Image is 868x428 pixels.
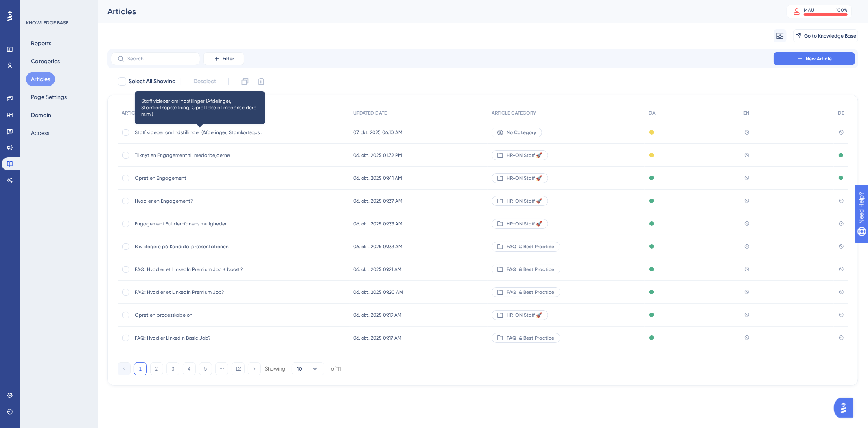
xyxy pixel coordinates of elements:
[135,221,265,227] span: Engagement Builder-fanens muligheder
[804,7,814,13] div: MAU
[353,129,403,136] span: 07. okt. 2025 06.10 AM
[292,362,324,375] button: 10
[166,362,179,375] button: 3
[135,129,265,136] span: Staff videoer om Indstillinger (Afdelinger, Stamkortsopsætning, Oprettelse af medarbejdere m.m.)
[135,289,265,296] span: FAQ: Hvad er et LinkedIn Premium Job?
[507,152,542,159] span: HR-ON Staff 🚀
[507,312,542,318] span: HR-ON Staff 🚀
[129,77,176,86] span: Select All Showing
[193,77,216,86] span: Deselect
[26,108,56,122] button: Domain
[507,221,542,227] span: HR-ON Staff 🚀
[331,365,341,373] div: of 111
[649,110,656,116] span: DA
[806,55,832,62] span: New Article
[353,110,387,116] span: UPDATED DATE
[135,175,265,181] span: Opret en Engagement
[122,110,154,116] span: ARTICLE NAME
[353,198,403,204] span: 06. okt. 2025 09.37 AM
[353,152,402,159] span: 06. okt. 2025 01.32 PM
[836,7,848,13] div: 100 %
[135,312,265,318] span: Opret en processkabelon
[135,243,265,250] span: Bliv klogere på Kandidatpræsentationen
[232,362,245,375] button: 12
[804,33,856,39] span: Go to Knowledge Base
[507,198,542,204] span: HR-ON Staff 🚀
[353,289,404,296] span: 06. okt. 2025 09.20 AM
[26,36,56,51] button: Reports
[183,362,196,375] button: 4
[353,221,403,227] span: 06. okt. 2025 09.33 AM
[223,55,234,62] span: Filter
[135,266,265,273] span: FAQ: Hvad er et LinkedIn Premium Job + boost?
[297,366,302,372] span: 10
[743,110,749,116] span: EN
[199,362,212,375] button: 5
[215,362,228,375] button: ⋯
[834,396,858,420] iframe: UserGuiding AI Assistant Launcher
[353,266,402,273] span: 06. okt. 2025 09.21 AM
[353,243,403,250] span: 06. okt. 2025 09.33 AM
[353,335,402,341] span: 06. okt. 2025 09.17 AM
[134,362,147,375] button: 1
[127,56,193,62] input: Search
[507,266,554,273] span: FAQ & Best Practice
[26,90,72,104] button: Page Settings
[150,362,163,375] button: 2
[107,6,766,17] div: Articles
[507,289,554,296] span: FAQ & Best Practice
[353,312,402,318] span: 06. okt. 2025 09.19 AM
[507,335,554,341] span: FAQ & Best Practice
[492,110,536,116] span: ARTICLE CATEGORY
[353,175,402,181] span: 06. okt. 2025 09.41 AM
[135,198,265,204] span: Hvad er en Engagement?
[135,152,265,159] span: Tilknyt en Engagement til medarbejderne
[19,2,51,12] span: Need Help?
[774,52,855,65] button: New Article
[793,29,858,42] button: Go to Knowledge Base
[203,52,244,65] button: Filter
[186,74,223,89] button: Deselect
[265,365,285,373] div: Showing
[26,20,68,26] div: KNOWLEDGE BASE
[507,243,554,250] span: FAQ & Best Practice
[507,129,536,136] span: No Category
[838,110,844,116] span: DE
[26,126,54,140] button: Access
[141,98,258,117] span: Staff videoer om Indstillinger (Afdelinger, Stamkortsopsætning, Oprettelse af medarbejdere m.m.)
[135,335,265,341] span: FAQ: Hvad er Linkedin Basic Job?
[26,54,65,68] button: Categories
[26,72,55,86] button: Articles
[507,175,542,181] span: HR-ON Staff 🚀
